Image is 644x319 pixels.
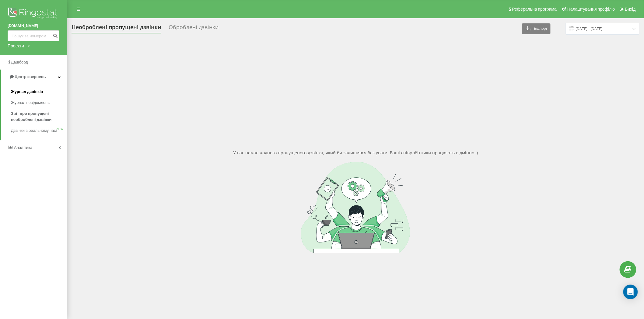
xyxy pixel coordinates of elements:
span: Аналiтика [14,145,32,150]
span: Центр звернень [15,74,46,79]
span: Журнал дзвінків [11,89,43,95]
span: Дашборд [11,60,28,64]
span: Налаштування профілю [567,7,615,12]
img: Ringostat logo [8,6,59,21]
a: Звіт про пропущені необроблені дзвінки [11,108,67,125]
span: Вихід [625,7,636,12]
a: Центр звернень [1,70,67,84]
div: Оброблені дзвінки [169,24,219,33]
span: Реферальна програма [512,7,557,12]
a: Журнал дзвінків [11,86,67,97]
span: Звіт про пропущені необроблені дзвінки [11,111,64,123]
a: Дзвінки в реальному часіNEW [11,125,67,136]
input: Пошук за номером [8,30,59,41]
span: Дзвінки в реальному часі [11,128,57,134]
div: Проекти [8,43,24,49]
a: [DOMAIN_NAME] [8,23,59,29]
span: Журнал повідомлень [11,100,50,106]
div: Необроблені пропущені дзвінки [72,24,161,33]
a: Журнал повідомлень [11,97,67,108]
button: Експорт [522,23,551,34]
div: Open Intercom Messenger [623,285,638,299]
